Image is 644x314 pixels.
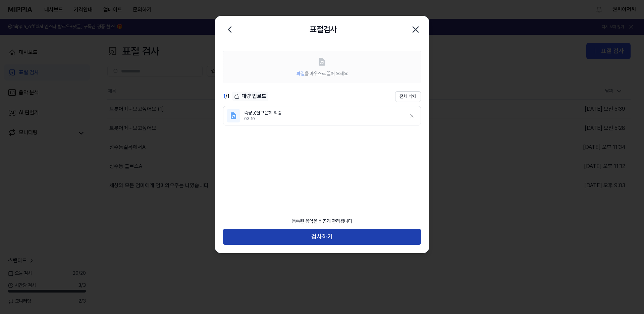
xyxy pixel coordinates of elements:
[223,93,229,101] div: / 1
[395,91,421,102] button: 전체 삭제
[288,214,356,229] div: 등록된 음악은 비공개 관리됩니다
[310,23,337,36] h2: 표절검사
[223,93,225,100] span: 1
[297,71,305,76] span: 파일
[232,92,268,101] button: 대량 업로드
[223,229,421,245] button: 검사하기
[232,92,268,101] div: 대량 업로드
[244,110,401,116] div: 측량못할그은혜 최종
[244,116,401,122] div: 03:10
[297,71,348,76] span: 을 마우스로 끌어 오세요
